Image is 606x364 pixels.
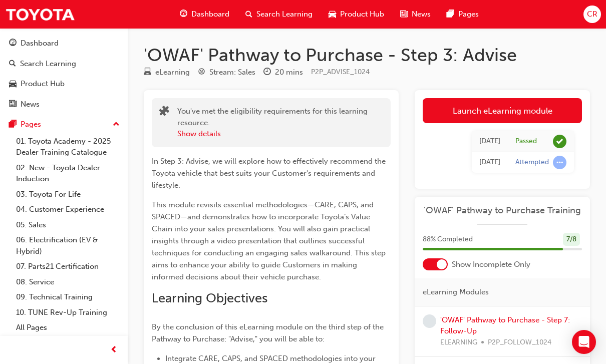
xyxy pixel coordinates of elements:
div: Stream [198,66,255,79]
span: search-icon [245,8,252,21]
span: up-icon [113,118,120,131]
a: guage-iconDashboard [172,4,237,25]
a: 10. TUNE Rev-Up Training [12,305,124,320]
span: learningRecordVerb_NONE-icon [423,314,436,328]
img: Trak [5,3,75,26]
a: 03. Toyota For Life [12,187,124,202]
a: 07. Parts21 Certification [12,259,124,274]
a: pages-iconPages [439,4,487,25]
a: News [4,95,124,114]
div: eLearning [155,67,190,78]
span: search-icon [9,60,16,69]
h1: 'OWAF' Pathway to Purchase - Step 3: Advise [144,44,590,66]
div: Passed [515,137,537,146]
div: Search Learning [20,58,76,70]
span: This module revisits essential methodologies—CARE, CAPS, and SPACED—and demonstrates how to incor... [152,200,388,281]
span: puzzle-icon [159,107,169,118]
span: eLearning Modules [423,286,489,298]
span: pages-icon [9,120,17,129]
a: 'OWAF' Pathway to Purchase - Step 7: Follow-Up [440,315,570,336]
a: 09. Technical Training [12,289,124,305]
span: Dashboard [191,9,229,20]
span: ELEARNING [440,337,477,348]
div: 20 mins [275,67,303,78]
div: Pages [21,119,41,130]
div: Stream: Sales [209,67,255,78]
a: Launch eLearning module [423,98,582,123]
a: 06. Electrification (EV & Hybrid) [12,232,124,259]
span: guage-icon [180,8,187,21]
span: learningRecordVerb_PASS-icon [553,135,566,148]
span: guage-icon [9,39,17,48]
a: 01. Toyota Academy - 2025 Dealer Training Catalogue [12,134,124,160]
span: prev-icon [110,344,118,356]
a: 02. New - Toyota Dealer Induction [12,160,124,187]
span: target-icon [198,68,205,77]
span: Search Learning [256,9,313,20]
span: Learning resource code [311,68,370,76]
button: Show details [177,128,221,140]
a: Search Learning [4,55,124,73]
div: Attempted [515,158,549,167]
div: News [21,99,40,110]
div: 7 / 8 [563,233,580,246]
button: Pages [4,115,124,134]
a: Product Hub [4,75,124,93]
div: Tue Aug 12 2025 21:32:28 GMT+0800 (Australian Western Standard Time) [479,157,500,168]
span: News [412,9,431,20]
div: Duration [263,66,303,79]
span: 88 % Completed [423,234,473,245]
span: Show Incomplete Only [452,259,530,270]
span: clock-icon [263,68,271,77]
span: Product Hub [340,9,384,20]
div: You've met the eligibility requirements for this learning resource. [177,106,383,140]
span: news-icon [9,100,17,109]
span: learningRecordVerb_ATTEMPT-icon [553,156,566,169]
div: Dashboard [21,38,59,49]
a: 04. Customer Experience [12,202,124,217]
span: CR [587,9,597,20]
span: news-icon [400,8,408,21]
span: learningResourceType_ELEARNING-icon [144,68,151,77]
div: Open Intercom Messenger [572,330,596,354]
span: Pages [458,9,479,20]
button: CR [583,6,601,23]
span: Learning Objectives [152,290,267,306]
a: Dashboard [4,34,124,53]
a: 08. Service [12,274,124,290]
button: DashboardSearch LearningProduct HubNews [4,32,124,115]
a: car-iconProduct Hub [321,4,392,25]
a: 'OWAF' Pathway to Purchase Training [423,205,582,216]
div: Product Hub [21,78,65,90]
span: In Step 3: Advise, we will explore how to effectively recommend the Toyota vehicle that best suit... [152,157,388,190]
a: All Pages [12,320,124,335]
span: car-icon [9,80,17,89]
span: By the conclusion of this eLearning module on the third step of the Pathway to Purchase: "Advise,... [152,322,386,343]
span: P2P_FOLLOW_1024 [488,337,551,348]
div: Type [144,66,190,79]
div: Wed Aug 13 2025 21:40:48 GMT+0800 (Australian Western Standard Time) [479,136,500,147]
a: news-iconNews [392,4,439,25]
span: pages-icon [447,8,454,21]
a: 05. Sales [12,217,124,233]
span: car-icon [329,8,336,21]
a: search-iconSearch Learning [237,4,321,25]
